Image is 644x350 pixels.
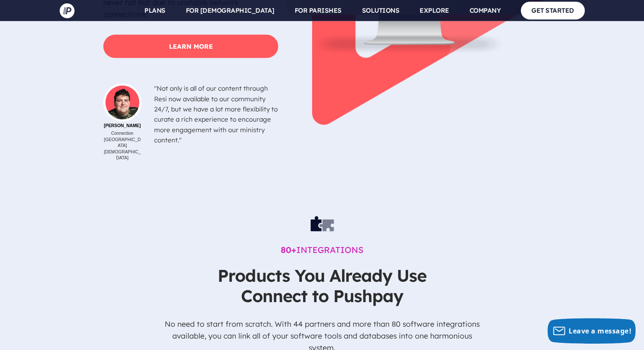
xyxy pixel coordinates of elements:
b: [PERSON_NAME] [103,122,141,131]
a: Learn More [103,35,278,58]
div: "Not only is all of our content through Resi now available to our community 24/7, but we have a l... [154,83,278,145]
span: Leave a message! [569,326,631,336]
p: Connection [GEOGRAPHIC_DATA][DEMOGRAPHIC_DATA] [103,122,141,161]
h4: Products You Already Use Connect to Pushpay [185,262,460,309]
img: br.jpg [103,83,141,122]
b: 80+ [281,244,296,255]
button: Leave a message! [547,318,636,344]
a: GET STARTED [521,2,585,19]
h2: INTEGRATIONS [163,196,481,262]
